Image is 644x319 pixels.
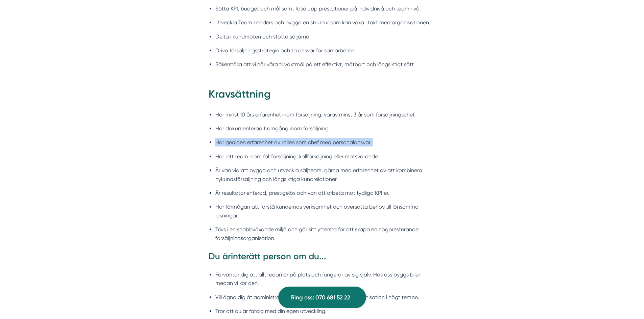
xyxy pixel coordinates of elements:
li: Är resultatorienterad, prestigelös och van att arbeta mot tydliga KPI:er. [215,189,436,197]
li: Sätta KPI, budget och mål samt följa upp prestationer på individnivå och teamnivå. [215,4,436,13]
li: Har lett team inom fältförsäljning, kallförsäljning eller motsvarande. [215,152,436,161]
li: Driva försäljningsstrategin och ta ansvar för samarbeten. [215,46,436,55]
li: Har gedigen erfarenhet av rollen som chef med personalansvar. [215,138,436,147]
a: Ring oss: 070 681 52 22 [278,287,366,308]
h2: Kravsättning [209,87,436,106]
span: Ring oss: 070 681 52 22 [291,293,350,302]
li: Har förmågan att förstå kundernas verksamhet och översätta behov till lönsamma lösningar. [215,203,436,220]
li: Är van vid att bygga och utveckla säljteam, gärna med erfarenhet av att kombinera nykundsförsäljn... [215,166,436,183]
li: Delta i kundmöten och stötta säljarna. [215,32,436,41]
li: Säkerställa att vi når våra tillväxtmål på ett effektivt, mätbart och långsiktigt sätt [215,60,436,69]
li: Förväntar dig att allt redan är på plats och fungerar av sig själv. Hos oss byggs bilen medan vi ... [215,270,436,288]
li: Utveckla Team Leaders och bygga en struktur som kan växa i takt med organisationen. [215,18,436,27]
li: Tror att du är färdig med din egen utveckling. [215,307,436,315]
h3: Du är rätt person om du... [209,250,436,266]
li: Trivs i en snabbväxande miljö och gör sitt yttersta för att skapa en högpresterande försäljningso... [215,225,436,242]
li: Har dokumenterad framgång inom försäljning. [215,124,436,133]
strong: inte [231,251,246,262]
li: Vill ägna dig åt administration i stället för att leda en säljorganisation i högt tempo. [215,293,436,301]
li: Har minst 10 års erfarenhet inom försäljning, varav minst 3 år som försäljningschef. [215,110,436,119]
